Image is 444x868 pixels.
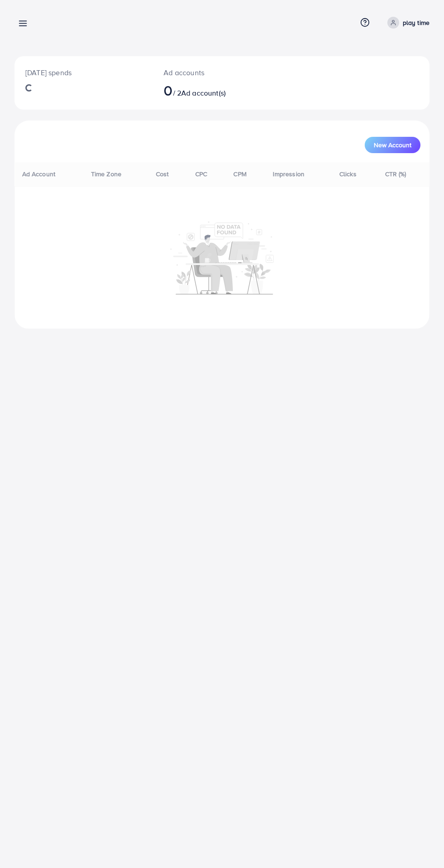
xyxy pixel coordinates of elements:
[181,88,226,98] span: Ad account(s)
[164,82,246,99] h2: / 2
[164,80,173,101] span: 0
[384,17,430,29] a: play time
[164,67,246,78] p: Ad accounts
[403,17,430,28] p: play time
[374,142,411,148] span: New Account
[365,137,420,153] button: New Account
[25,67,142,78] p: [DATE] spends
